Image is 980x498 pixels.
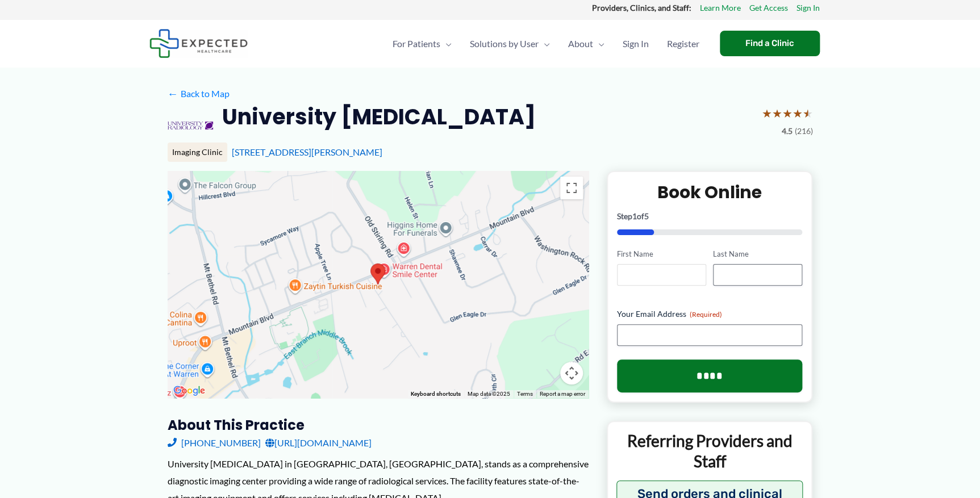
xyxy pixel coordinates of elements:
[560,362,583,384] button: Map camera controls
[222,103,536,131] h2: University [MEDICAL_DATA]
[796,1,820,15] a: Sign In
[170,383,208,398] a: Open this area in Google Maps (opens a new window)
[803,103,813,124] span: ★
[617,308,803,320] label: Your Email Address
[617,212,803,220] p: Step of
[644,211,649,221] span: 5
[772,103,782,124] span: ★
[170,383,208,398] img: Google
[168,416,589,434] h3: About this practice
[782,124,793,139] span: 4.5
[617,181,803,203] h2: Book Online
[762,103,772,124] span: ★
[592,3,691,12] strong: Providers, Clinics, and Staff:
[793,103,803,124] span: ★
[470,24,539,64] span: Solutions by User
[383,24,461,64] a: For PatientsMenu Toggle
[440,24,452,64] span: Menu Toggle
[517,391,533,397] a: Terms (opens in new tab)
[468,391,510,397] span: Map data ©2025
[461,24,559,64] a: Solutions by UserMenu Toggle
[720,31,820,56] a: Find a Clinic
[593,24,604,64] span: Menu Toggle
[539,24,550,64] span: Menu Toggle
[168,434,261,451] a: [PHONE_NUMBER]
[617,249,706,260] label: First Name
[265,434,372,451] a: [URL][DOMAIN_NAME]
[749,1,788,15] a: Get Access
[700,1,741,15] a: Learn More
[616,430,803,472] p: Referring Providers and Staff
[568,24,593,64] span: About
[149,29,248,58] img: Expected Healthcare Logo - side, dark font, small
[782,103,793,124] span: ★
[658,24,708,64] a: Register
[690,310,722,319] span: (Required)
[632,211,637,221] span: 1
[393,24,440,64] span: For Patients
[667,24,699,64] span: Register
[795,124,813,139] span: (216)
[713,249,802,260] label: Last Name
[614,24,658,64] a: Sign In
[168,143,227,162] div: Imaging Clinic
[232,147,382,157] a: [STREET_ADDRESS][PERSON_NAME]
[623,24,649,64] span: Sign In
[411,390,461,398] button: Keyboard shortcuts
[540,391,585,397] a: Report a map error
[383,24,708,64] nav: Primary Site Navigation
[168,85,230,102] a: ←Back to Map
[560,177,583,199] button: Toggle fullscreen view
[168,88,178,99] span: ←
[559,24,614,64] a: AboutMenu Toggle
